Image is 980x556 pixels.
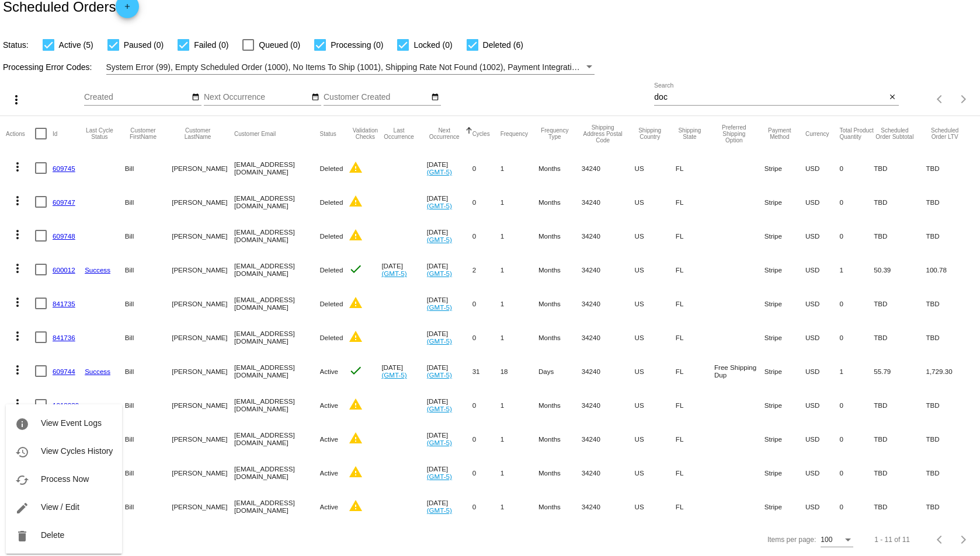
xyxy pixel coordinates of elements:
[15,529,29,543] mat-icon: delete
[41,418,102,428] span: View Event Logs
[41,446,113,456] span: View Cycles History
[41,502,79,512] span: View / Edit
[41,474,89,484] span: Process Now
[15,501,29,515] mat-icon: edit
[15,417,29,431] mat-icon: info
[15,445,29,459] mat-icon: history
[41,530,64,540] span: Delete
[15,473,29,487] mat-icon: cached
